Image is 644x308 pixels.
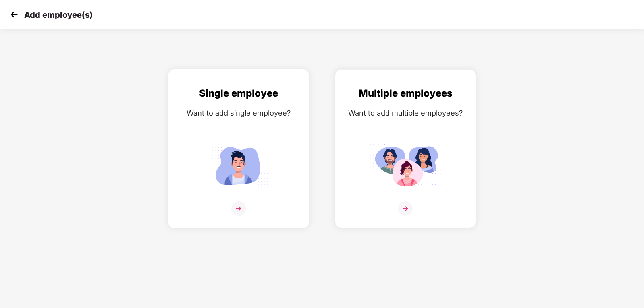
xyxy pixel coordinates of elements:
img: svg+xml;base64,PHN2ZyB4bWxucz0iaHR0cDovL3d3dy53My5vcmcvMjAwMC9zdmciIHdpZHRoPSIzMCIgaGVpZ2h0PSIzMC... [8,8,20,21]
div: Single employee [177,86,301,101]
img: svg+xml;base64,PHN2ZyB4bWxucz0iaHR0cDovL3d3dy53My5vcmcvMjAwMC9zdmciIHdpZHRoPSIzNiIgaGVpZ2h0PSIzNi... [398,201,413,216]
p: Add employee(s) [24,10,93,20]
div: Want to add single employee? [177,107,301,119]
img: svg+xml;base64,PHN2ZyB4bWxucz0iaHR0cDovL3d3dy53My5vcmcvMjAwMC9zdmciIGlkPSJTaW5nbGVfZW1wbG95ZWUiIH... [202,141,275,191]
div: Want to add multiple employees? [343,107,467,119]
img: svg+xml;base64,PHN2ZyB4bWxucz0iaHR0cDovL3d3dy53My5vcmcvMjAwMC9zdmciIGlkPSJNdWx0aXBsZV9lbXBsb3llZS... [369,141,442,191]
div: Multiple employees [343,86,467,101]
img: svg+xml;base64,PHN2ZyB4bWxucz0iaHR0cDovL3d3dy53My5vcmcvMjAwMC9zdmciIHdpZHRoPSIzNiIgaGVpZ2h0PSIzNi... [231,201,246,216]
